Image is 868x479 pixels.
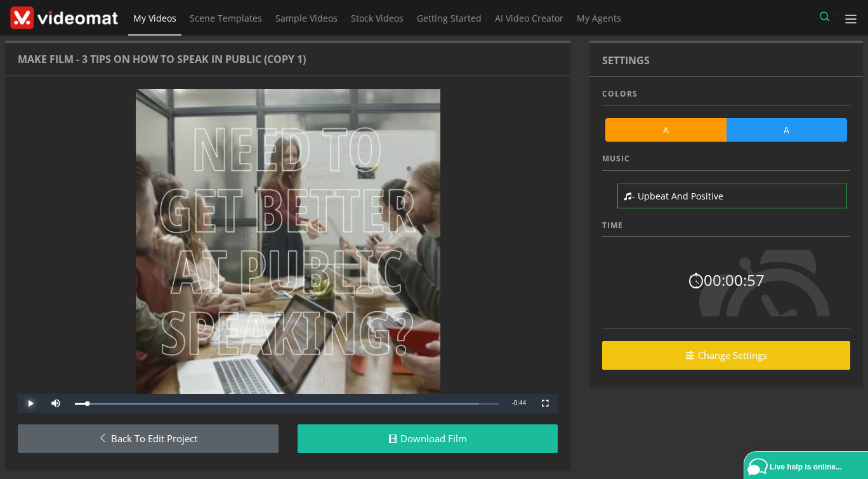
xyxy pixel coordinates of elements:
img: Theme-Logo [10,6,118,30]
h5: Settings [602,55,650,67]
button: Mute [43,394,69,413]
a: Download Film [298,424,558,453]
a: - Upbeat And Positive [617,184,847,208]
h4: Colors [602,90,850,105]
span: - [512,400,514,407]
div: Modal Window [18,89,558,394]
div: Progress Bar [75,403,499,405]
span: 0:44 [514,400,526,407]
h5: Make Film - 3 tips on how to speak in public (Copy 1) [18,53,306,65]
span: Stock Videos [351,12,404,24]
button: Fullscreen [532,394,558,413]
a: Change Settings [602,341,850,370]
button: Play [18,394,43,413]
span: AI Video Creator [495,12,563,24]
span: Getting Started [417,12,482,24]
h4: 00:00:57 [688,271,765,290]
div: Video Player [18,89,558,394]
span: Sample Videos [275,12,338,24]
a: Back to Edit Project [18,424,279,453]
a: A [605,118,726,142]
span: Scene Templates [190,12,262,24]
h4: Music [602,154,850,170]
h4: Time [602,221,850,237]
span: My Agents [577,12,621,24]
span: Live help is online... [770,462,842,471]
a: Live help is online... [747,455,868,479]
span: My Videos [133,12,176,24]
a: A [727,118,847,142]
span: - Upbeat And Positive [623,189,723,203]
